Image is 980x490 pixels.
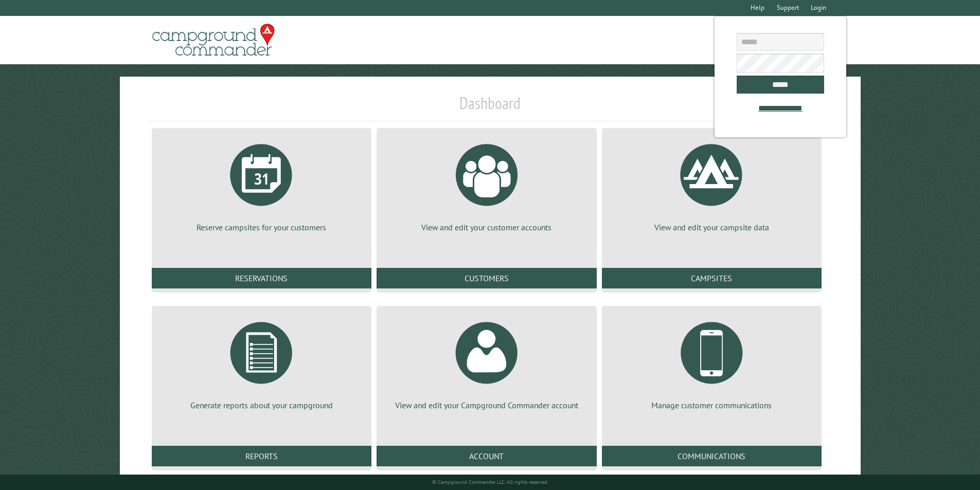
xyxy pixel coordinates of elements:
p: View and edit your customer accounts [389,222,584,233]
p: View and edit your campsite data [614,222,809,233]
p: Reserve campsites for your customers [164,222,359,233]
a: Account [377,446,596,466]
a: Customers [377,268,596,288]
img: Campground Commander [149,20,278,60]
a: View and edit your customer accounts [389,136,584,233]
a: Reserve campsites for your customers [164,136,359,233]
p: Manage customer communications [614,400,809,411]
small: © Campground Commander LLC. All rights reserved. [432,479,548,485]
a: Reservations [152,268,371,288]
p: Generate reports about your campground [164,400,359,411]
p: View and edit your Campground Commander account [389,400,584,411]
a: Generate reports about your campground [164,314,359,411]
a: Campsites [602,268,822,288]
a: Reports [152,446,371,466]
h1: Dashboard [149,93,831,121]
a: Communications [602,446,822,466]
a: View and edit your Campground Commander account [389,314,584,411]
a: View and edit your campsite data [614,136,809,233]
a: Manage customer communications [614,314,809,411]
